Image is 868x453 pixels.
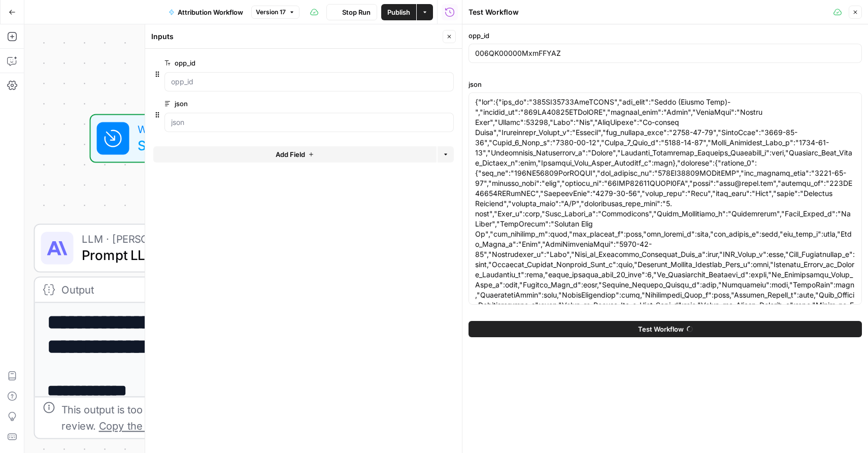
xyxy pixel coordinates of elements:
[151,31,440,42] div: Inputs
[138,135,238,155] span: Set Inputs
[469,79,862,89] label: json
[61,401,340,434] div: This output is too large & has been abbreviated for review. to view the full content.
[387,7,410,17] span: Publish
[469,321,862,337] button: Test Workflow
[162,4,249,20] button: Attribution Workflow
[153,146,437,163] button: Add Field
[171,77,447,87] input: opp_id
[99,419,176,432] span: Copy the output
[381,4,416,20] button: Publish
[164,99,396,109] label: json
[469,30,862,41] label: opp_id
[82,245,287,265] span: Prompt LLM
[251,6,299,19] button: Version 17
[34,114,349,163] div: WorkflowSet InputsInputs
[61,281,293,298] div: Output
[138,121,238,137] span: Workflow
[326,4,377,20] button: Stop Run
[276,149,305,159] span: Add Field
[342,7,371,17] span: Stop Run
[82,231,287,247] span: LLM · [PERSON_NAME] 4.1
[638,324,684,334] span: Test Workflow
[171,117,447,127] input: json
[164,58,396,68] label: opp_id
[178,7,243,17] span: Attribution Workflow
[256,8,286,17] span: Version 17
